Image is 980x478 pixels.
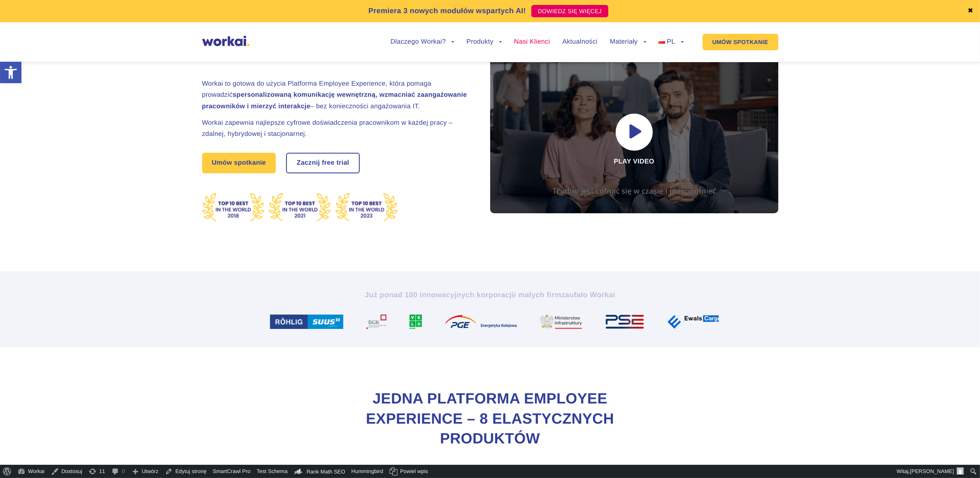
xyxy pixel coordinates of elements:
[99,465,105,478] span: 11
[514,39,550,45] a: Nasi Klienci
[142,465,158,478] span: Utwórz
[368,5,526,16] p: Premiera 3 nowych modułów wspartych AI!
[910,468,954,474] span: [PERSON_NAME]
[48,465,86,478] a: Dostosuj
[531,5,608,17] a: DOWIEDZ SIĘ WIĘCEJ
[202,153,276,173] a: Umów spotkanie
[610,39,646,45] a: Materiały
[162,465,210,478] a: Edytuj stronę
[254,465,291,478] a: Test Schema
[400,465,428,478] span: Powiel wpis
[349,465,386,478] a: Hummingbird
[326,389,655,449] h2: Jedna Platforma Employee Experience – 8 elastycznych produktów
[391,39,454,45] a: Dlaczego Workai?
[307,469,345,475] span: Rank Math SEO
[968,8,973,14] a: ✖
[562,39,597,45] a: Aktualności
[703,34,778,50] a: UMÓW SPOTKANIE
[14,465,48,478] a: Workai
[287,154,359,173] a: Zacznij free trial
[490,51,778,213] div: Play video
[466,39,502,45] a: Produkty
[202,91,467,110] strong: spersonalizowaną komunikację wewnętrzną, wzmacniać zaangażowanie pracowników i mierzyć interakcje
[514,291,561,299] i: i małych firm
[894,465,967,478] a: Witaj,
[291,465,349,478] a: Kokpit Rank Math
[202,117,470,140] h2: Workai zapewnia najlepsze cyfrowe doświadczenia pracownikom w każdej pracy – zdalnej, hybrydowej ...
[122,465,125,478] span: 0
[202,78,470,112] h2: Workai to gotowa do użycia Platforma Employee Experience, która pomaga prowadzić – bez koniecznoś...
[210,465,254,478] a: SmartCrawl Pro
[667,38,675,45] span: PL
[262,290,719,300] h2: Już ponad 100 innowacyjnych korporacji zaufało Workai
